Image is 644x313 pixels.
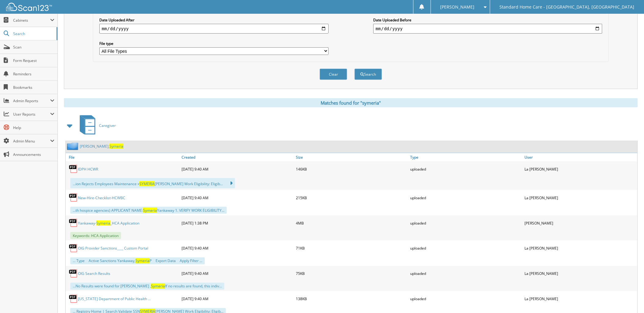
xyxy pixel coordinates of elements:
[523,242,638,254] div: La [PERSON_NAME]
[69,218,78,228] img: PDF.png
[76,113,116,138] a: Caregiver
[500,5,635,9] span: Standard Home Care - [GEOGRAPHIC_DATA], [GEOGRAPHIC_DATA]
[6,3,52,11] img: scan123-logo-white.svg
[523,153,638,161] a: User
[64,98,638,107] div: Matches found for "symeria"
[80,144,123,149] a: [PERSON_NAME],Symeria
[294,163,409,175] div: 146KB
[69,164,78,174] img: PDF.png
[109,144,123,149] span: Symeria
[70,257,205,264] div: ... Type  Active Sanctions Yankaway, P  Export Data  Apply Filter ...
[409,192,523,204] div: uploaded
[139,181,155,186] span: SYMERIA
[373,24,602,34] input: end
[180,268,294,280] div: [DATE] 9:40 AM
[70,232,121,239] span: Keywords: HCA Application
[294,153,409,161] a: Size
[70,178,235,189] div: ...ion Rejects Employees Maintenance » [PERSON_NAME] Work Eligibility: Eligib...
[409,268,523,280] div: uploaded
[78,221,139,226] a: Yankaway-Symeria_HCA Application
[70,207,227,214] div: ...th hospice agencies) APPLICANT NAME: Yankaway 1. VERIFY WORK ELIGIBILITY...
[78,246,148,251] a: OIG Provider Sanctions____ Custom Portal
[13,58,54,63] span: Form Request
[320,69,347,80] button: Clear
[96,221,110,226] span: Symeria
[13,71,54,77] span: Reminders
[409,217,523,229] div: uploaded
[180,163,294,175] div: [DATE] 9:40 AM
[13,45,54,50] span: Scan
[440,5,475,9] span: [PERSON_NAME]
[523,268,638,280] div: La [PERSON_NAME]
[355,69,382,80] button: Search
[13,18,50,23] span: Cabinets
[523,192,638,204] div: La [PERSON_NAME]
[523,163,638,175] div: La [PERSON_NAME]
[99,41,329,46] label: File type
[294,293,409,305] div: 138KB
[523,217,638,229] div: [PERSON_NAME]
[13,152,54,157] span: Announcements
[151,284,165,289] span: Symeria
[409,153,523,161] a: Type
[180,217,294,229] div: [DATE] 1:38 PM
[180,242,294,254] div: [DATE] 9:40 AM
[70,283,224,290] div: ...No Results were found for [PERSON_NAME] , If no results are found, this indiv...
[66,153,180,161] a: File
[13,139,50,144] span: Admin Menu
[78,271,110,276] a: OIG Search Results
[13,112,50,117] span: User Reports
[409,163,523,175] div: uploaded
[294,242,409,254] div: 71KB
[99,24,329,34] input: start
[180,293,294,305] div: [DATE] 9:40 AM
[294,192,409,204] div: 215KB
[409,293,523,305] div: uploaded
[143,208,157,213] span: Symeria
[13,98,50,103] span: Admin Reports
[294,268,409,280] div: 75KB
[78,297,151,302] a: [US_STATE] Department of Public Health ...
[13,31,53,36] span: Search
[135,258,149,264] span: Symeria
[13,125,54,130] span: Help
[69,244,78,253] img: PDF.png
[373,17,602,23] label: Date Uploaded Before
[180,192,294,204] div: [DATE] 9:40 AM
[67,142,80,150] img: folder2.png
[294,217,409,229] div: 4MB
[69,269,78,278] img: PDF.png
[99,123,116,128] span: Caregiver
[523,293,638,305] div: La [PERSON_NAME]
[409,242,523,254] div: uploaded
[180,153,294,161] a: Created
[78,167,98,172] a: IDPH HCWR
[78,195,125,200] a: New-Hire-Checklist-HCWBC
[69,193,78,202] img: PDF.png
[99,17,329,23] label: Date Uploaded After
[13,85,54,90] span: Bookmarks
[69,294,78,304] img: PDF.png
